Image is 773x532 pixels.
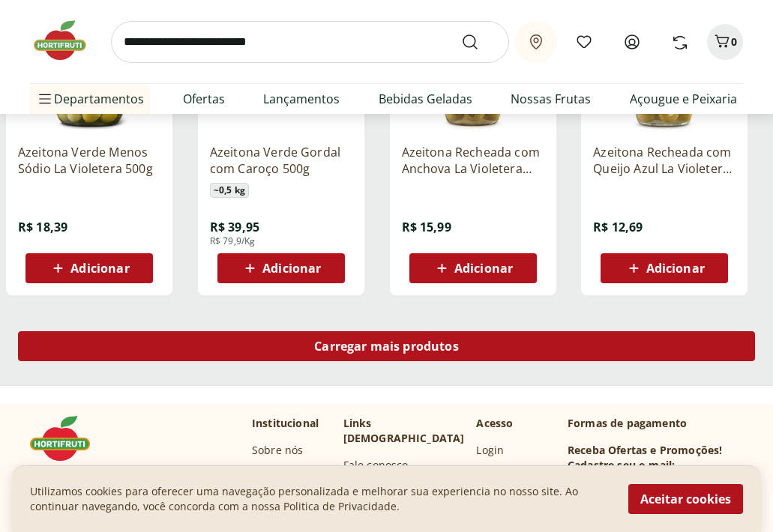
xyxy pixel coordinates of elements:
[454,262,513,274] span: Adicionar
[70,262,129,274] span: Adicionar
[593,219,643,235] span: R$ 12,69
[379,90,472,108] a: Bebidas Geladas
[343,416,465,446] p: Links [DEMOGRAPHIC_DATA]
[593,144,736,177] a: Azeitona Recheada com Queijo Azul La Violetera 130g
[210,183,249,198] span: ~ 0,5 kg
[36,81,144,117] span: Departamentos
[30,484,610,514] p: Utilizamos cookies para oferecer uma navegação personalizada e melhorar sua experiencia no nosso ...
[183,90,225,108] a: Ofertas
[36,81,54,117] button: Menu
[210,144,352,177] a: Azeitona Verde Gordal com Caroço 500g
[511,90,591,108] a: Nossas Frutas
[217,253,345,283] button: Adicionar
[402,219,451,235] span: R$ 15,99
[25,253,153,283] button: Adicionar
[343,458,409,473] a: Fale conosco
[30,18,105,63] img: Hortifruti
[409,253,537,283] button: Adicionar
[262,262,321,274] span: Adicionar
[111,21,509,63] input: search
[731,34,737,49] span: 0
[18,144,160,177] a: Azeitona Verde Menos Sódio La Violetera 500g
[30,416,105,461] img: Hortifruti
[210,219,259,235] span: R$ 39,95
[568,458,675,473] h3: Cadastre seu e-mail:
[252,443,303,458] a: Sobre nós
[461,33,497,51] button: Submit Search
[630,90,737,108] a: Açougue e Peixaria
[18,219,67,235] span: R$ 18,39
[476,416,513,431] p: Acesso
[628,484,743,514] button: Aceitar cookies
[210,235,256,247] span: R$ 79,9/Kg
[252,416,319,431] p: Institucional
[568,443,722,458] h3: Receba Ofertas e Promoções!
[601,253,728,283] button: Adicionar
[646,262,705,274] span: Adicionar
[707,24,743,60] button: Carrinho
[568,416,743,431] p: Formas de pagamento
[314,340,459,352] span: Carregar mais produtos
[402,144,544,177] a: Azeitona Recheada com Anchova La Violetera 130g
[476,443,504,458] a: Login
[18,331,755,367] a: Carregar mais produtos
[263,90,340,108] a: Lançamentos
